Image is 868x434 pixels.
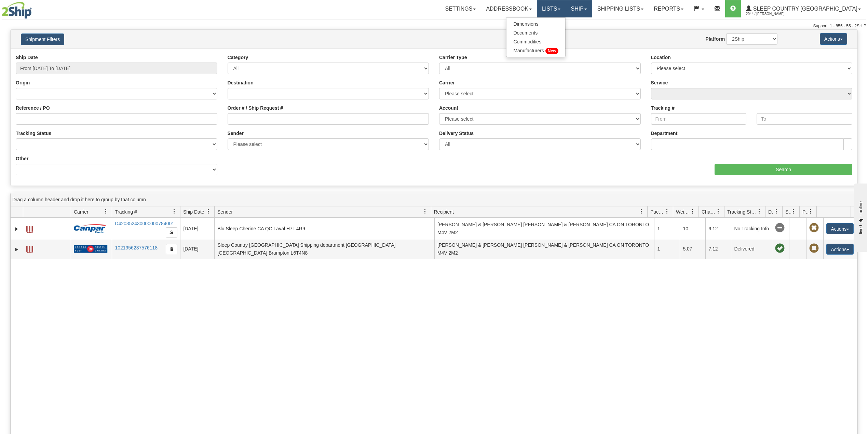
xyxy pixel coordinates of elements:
a: Carrier filter column settings [100,206,112,217]
span: Dimensions [513,21,538,27]
span: Sender [217,208,233,215]
span: Pickup Not Assigned [809,223,819,233]
a: Shipping lists [592,0,649,17]
span: Recipient [434,208,454,215]
input: To [757,113,852,125]
a: Lists [537,0,566,17]
span: On time [775,244,785,253]
label: Platform [705,36,725,42]
input: From [651,113,747,125]
img: 20 - Canada Post [74,245,107,253]
td: 9.12 [705,218,731,240]
a: Sender filter column settings [419,206,431,217]
span: Charge [702,208,716,215]
span: Pickup Not Assigned [809,244,819,253]
a: Expand [13,226,20,232]
label: Tracking Status [16,130,51,137]
span: Commodities [513,39,541,44]
a: Expand [13,246,20,253]
td: Blu Sleep Cherine CA QC Laval H7L 4R9 [214,218,434,240]
a: Addressbook [481,0,537,17]
img: logo2044.jpg [2,2,32,19]
td: Delivered [731,240,772,259]
label: Carrier Type [439,54,467,61]
img: 14 - Canpar [74,224,106,233]
button: Actions [826,244,854,255]
a: Dimensions [506,19,565,28]
a: Ship [566,0,592,17]
label: Tracking # [651,105,675,111]
td: [DATE] [180,218,214,240]
a: Label [26,243,33,254]
label: Origin [16,79,30,86]
td: 1 [654,240,680,259]
button: Actions [820,33,847,45]
a: Label [26,223,33,234]
a: Tracking # filter column settings [168,206,180,217]
label: Other [16,155,28,162]
label: Sender [228,130,244,137]
a: Reports [649,0,689,17]
td: [PERSON_NAME] & [PERSON_NAME] [PERSON_NAME] & [PERSON_NAME] CA ON TORONTO M4V 2M2 [434,240,654,259]
label: Department [651,130,678,137]
span: Shipment Issues [785,208,791,215]
label: Location [651,54,671,61]
label: Reference / PO [16,105,50,111]
div: Support: 1 - 855 - 55 - 2SHIP [2,23,866,29]
a: Ship Date filter column settings [203,206,214,217]
a: Shipment Issues filter column settings [788,206,799,217]
a: Tracking Status filter column settings [754,206,765,217]
span: No Tracking Info [775,223,785,233]
label: Category [228,54,248,61]
span: 2044 / [PERSON_NAME] [746,11,797,17]
button: Actions [826,223,854,234]
span: Pickup Status [802,208,808,215]
span: Documents [513,30,538,36]
label: Carrier [439,79,455,86]
label: Ship Date [16,54,38,61]
div: grid grouping header [11,193,857,206]
span: Delivery Status [768,208,774,215]
a: Documents [506,28,565,37]
td: No Tracking Info [731,218,772,240]
a: Delivery Status filter column settings [771,206,782,217]
span: Carrier [74,208,89,215]
button: Copy to clipboard [166,244,177,254]
span: Manufacturers [513,48,544,53]
a: Commodities [506,37,565,46]
button: Copy to clipboard [166,227,177,238]
div: live help - online [5,6,63,11]
span: Sleep Country [GEOGRAPHIC_DATA] [751,6,857,12]
a: Weight filter column settings [687,206,699,217]
a: Recipient filter column settings [636,206,647,217]
td: Sleep Country [GEOGRAPHIC_DATA] Shipping department [GEOGRAPHIC_DATA] [GEOGRAPHIC_DATA] Brampton ... [214,240,434,259]
td: 10 [680,218,705,240]
label: Delivery Status [439,130,474,137]
label: Service [651,79,668,86]
label: Account [439,105,458,111]
label: Order # / Ship Request # [228,105,283,111]
td: [PERSON_NAME] & [PERSON_NAME] [PERSON_NAME] & [PERSON_NAME] CA ON TORONTO M4V 2M2 [434,218,654,240]
label: Destination [228,79,254,86]
a: Packages filter column settings [661,206,673,217]
a: 1021956237576118 [115,245,158,250]
a: Settings [440,0,481,17]
button: Shipment Filters [21,33,64,45]
a: Pickup Status filter column settings [805,206,816,217]
iframe: chat widget [852,182,867,252]
span: Ship Date [183,208,204,215]
a: Sleep Country [GEOGRAPHIC_DATA] 2044 / [PERSON_NAME] [741,0,866,17]
span: Weight [676,208,690,215]
td: [DATE] [180,240,214,259]
a: D420352430000000784001 [115,221,174,226]
input: Search [715,164,852,175]
span: Tracking # [115,208,137,215]
span: Packages [650,208,665,215]
td: 1 [654,218,680,240]
td: 5.07 [680,240,705,259]
td: 7.12 [705,240,731,259]
span: New [545,48,559,54]
span: Tracking Status [727,208,757,215]
a: Charge filter column settings [713,206,724,217]
a: Manufacturers New [506,46,565,55]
